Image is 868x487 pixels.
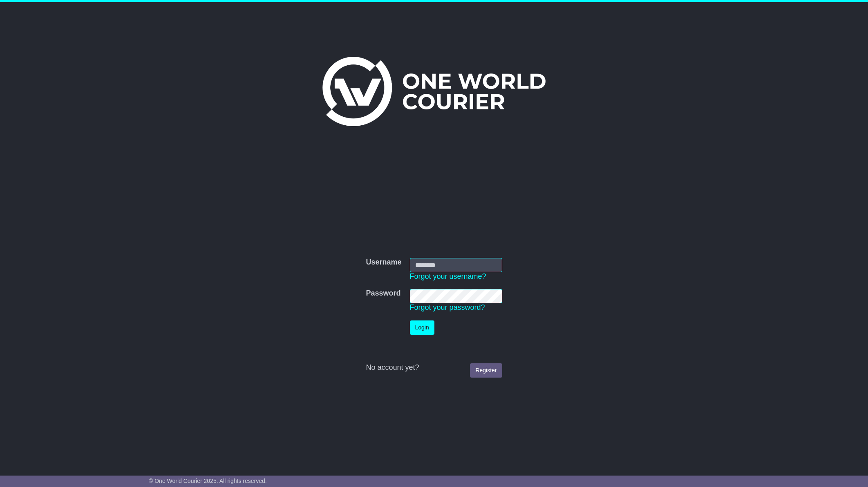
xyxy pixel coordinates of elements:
[366,363,502,372] div: No account yet?
[149,478,267,484] span: © One World Courier 2025. All rights reserved.
[366,289,400,298] label: Password
[470,363,502,378] a: Register
[366,258,401,267] label: Username
[410,272,486,280] a: Forgot your username?
[410,320,434,335] button: Login
[410,303,485,311] a: Forgot your password?
[322,57,546,126] img: One World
